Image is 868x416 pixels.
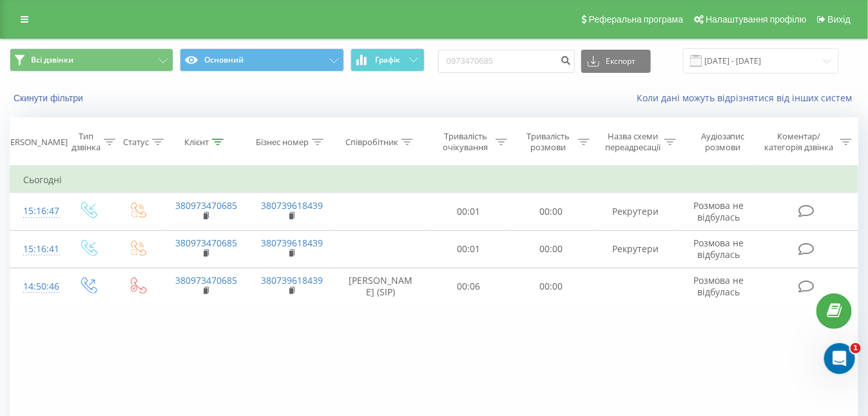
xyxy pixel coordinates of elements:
span: Розмова не відбулась [693,274,744,298]
span: 1 [851,343,861,353]
div: 14:50:46 [23,274,50,299]
div: Тривалість розмови [522,131,575,153]
span: Вихід [828,14,851,25]
button: Всі дзвінки [10,48,173,72]
span: Розмова не відбулась [693,237,744,261]
a: 380973470685 [175,237,237,249]
td: 00:00 [510,268,592,305]
td: [PERSON_NAME] (SIP) [334,268,427,305]
a: 380739618439 [261,199,323,212]
td: 00:00 [510,193,592,230]
span: Реферальна програма [589,14,684,25]
span: Налаштування профілю [706,14,806,25]
button: Скинути фільтри [10,92,90,104]
button: Графік [351,48,425,72]
a: Коли дані можуть відрізнятися вiд інших систем [637,92,858,104]
div: Коментар/категорія дзвінка [762,131,837,153]
span: Всі дзвінки [31,55,73,65]
button: Експорт [581,50,651,73]
div: [PERSON_NAME] [3,137,68,148]
a: 380973470685 [175,274,237,286]
div: Співробітник [345,137,398,148]
span: Розмова не відбулась [693,199,744,223]
div: Аудіозапис розмови [691,131,755,153]
div: Бізнес номер [256,137,309,148]
td: 00:01 [427,230,510,268]
div: Тип дзвінка [72,131,101,153]
td: Рекрутери [593,193,679,230]
iframe: Intercom live chat [824,343,855,374]
td: Сьогодні [10,167,858,193]
a: 380739618439 [261,237,323,249]
div: Статус [123,137,149,148]
div: Назва схеми переадресації [604,131,661,153]
div: 15:16:47 [23,199,50,224]
td: 00:06 [427,268,510,305]
td: 00:01 [427,193,510,230]
button: Основний [180,48,343,72]
td: 00:00 [510,230,592,268]
td: Рекрутери [593,230,679,268]
div: Клієнт [184,137,209,148]
a: 380973470685 [175,199,237,212]
div: Тривалість очікування [439,131,492,153]
a: 380739618439 [261,274,323,286]
input: Пошук за номером [438,50,575,73]
div: 15:16:41 [23,237,50,262]
span: Графік [376,55,401,64]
